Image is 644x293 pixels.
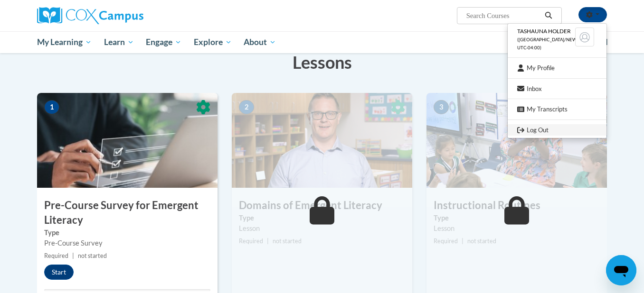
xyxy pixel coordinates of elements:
a: Explore [188,31,238,53]
h3: Instructional Routines [426,198,607,213]
span: About [244,37,276,48]
span: Required [434,238,458,245]
span: Engage [146,37,181,48]
div: Main menu [23,31,621,53]
img: Course Image [232,93,412,188]
span: ([GEOGRAPHIC_DATA]/New_York UTC-04:00) [517,37,591,50]
span: not started [467,238,496,245]
iframe: Button to launch messaging window [606,255,636,285]
div: Pre-Course Survey [44,238,210,248]
a: My Profile [508,62,606,74]
span: My Learning [37,37,92,48]
span: Tashauna Holder [517,27,571,35]
label: Type [434,213,600,223]
a: Inbox [508,83,606,95]
h3: Pre-Course Survey for Emergent Literacy [37,198,218,228]
span: not started [273,238,302,245]
label: Type [239,213,405,223]
a: My Transcripts [508,103,606,115]
a: About [238,31,283,53]
a: Logout [508,124,606,136]
h3: Domains of Emergent Literacy [232,198,412,213]
button: Search [541,10,556,21]
span: Explore [194,37,232,48]
a: Cox Campus [37,7,218,24]
img: Cox Campus [37,7,143,24]
span: | [267,238,269,245]
span: | [72,252,74,259]
h3: Lessons [37,50,607,74]
span: 3 [434,100,449,114]
div: Lesson [434,223,600,234]
label: Type [44,228,210,238]
a: My Learning [31,31,98,53]
div: Lesson [239,223,405,234]
img: Learner Profile Avatar [575,27,594,46]
img: Course Image [37,93,218,188]
span: Learn [104,37,134,48]
a: Learn [98,31,140,53]
span: Required [239,238,263,245]
button: Start [44,265,74,280]
span: 1 [44,100,59,114]
span: not started [78,252,107,259]
span: | [462,238,464,245]
input: Search Courses [465,10,541,21]
span: Required [44,252,68,259]
button: Account Settings [578,7,607,22]
img: Course Image [426,93,607,188]
a: Engage [140,31,188,53]
span: 2 [239,100,254,114]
